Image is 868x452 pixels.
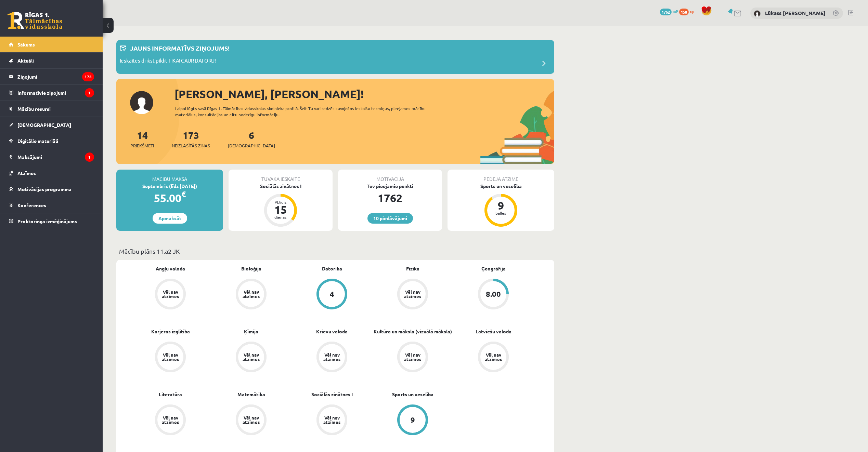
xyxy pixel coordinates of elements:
a: Vēl nav atzīmes [211,279,292,311]
a: Vēl nav atzīmes [130,342,211,374]
a: Vēl nav atzīmes [130,404,211,437]
a: Sākums [9,37,94,52]
div: 15 [270,204,291,215]
div: 4 [330,290,334,298]
a: 8.00 [453,279,534,311]
span: xp [690,9,694,14]
span: Priekšmeti [130,142,154,149]
div: [PERSON_NAME], [PERSON_NAME]! [174,86,554,102]
a: Ķīmija [244,328,258,335]
legend: Ziņojumi [17,69,94,84]
a: Aktuāli [9,53,94,68]
div: Vēl nav atzīmes [161,415,180,424]
div: Vēl nav atzīmes [161,290,180,298]
span: Digitālie materiāli [17,138,58,144]
div: 9 [491,200,511,211]
div: 55.00 [116,190,223,206]
a: 173Neizlasītās ziņas [172,129,210,149]
a: Maksājumi1 [9,149,94,165]
span: Neizlasītās ziņas [172,142,210,149]
a: 1762 mP [660,9,678,14]
div: Tuvākā ieskaite [229,170,333,183]
a: Bioloģija [241,265,261,272]
div: 9 [411,416,415,424]
a: Krievu valoda [316,328,348,335]
span: 1762 [660,9,672,15]
a: Sociālās zinātnes I [311,391,353,398]
i: 173 [82,72,94,81]
a: Lūkass [PERSON_NAME] [765,10,826,16]
div: Sociālās zinātnes I [229,183,333,190]
div: 1762 [338,190,442,206]
span: [DEMOGRAPHIC_DATA] [17,122,71,128]
a: 158 xp [679,9,698,14]
a: Digitālie materiāli [9,133,94,149]
div: Vēl nav atzīmes [403,353,422,361]
span: Sākums [17,41,35,48]
a: Sociālās zinātnes I Atlicis 15 dienas [229,183,333,228]
div: Vēl nav atzīmes [484,353,503,361]
a: Matemātika [237,391,265,398]
div: Vēl nav atzīmes [242,415,261,424]
a: Konferences [9,197,94,213]
a: Vēl nav atzīmes [211,342,292,374]
legend: Informatīvie ziņojumi [17,85,94,101]
div: 8.00 [486,290,501,298]
span: Aktuāli [17,57,34,64]
div: Atlicis [270,200,291,204]
div: Sports un veselība [448,183,554,190]
a: Atzīmes [9,165,94,181]
span: € [181,189,186,199]
legend: Maksājumi [17,149,94,165]
a: Kultūra un māksla (vizuālā māksla) [374,328,452,335]
div: Vēl nav atzīmes [322,415,341,424]
div: Vēl nav atzīmes [322,353,341,361]
div: Motivācija [338,170,442,183]
span: Atzīmes [17,170,36,176]
i: 1 [85,152,94,162]
a: Jauns informatīvs ziņojums! Ieskaites drīkst pildīt TIKAI CAUR DATORU! [120,43,551,70]
span: 158 [679,9,689,15]
a: 4 [292,279,372,311]
a: Sports un veselība 9 balles [448,183,554,228]
i: 1 [85,88,94,97]
div: Mācību maksa [116,170,223,183]
a: Motivācijas programma [9,181,94,197]
p: Mācību plāns 11.a2 JK [119,247,552,256]
div: Vēl nav atzīmes [242,353,261,361]
a: Karjeras izglītība [151,328,190,335]
a: Informatīvie ziņojumi1 [9,85,94,101]
a: Vēl nav atzīmes [372,279,453,311]
a: Proktoringa izmēģinājums [9,213,94,229]
div: Vēl nav atzīmes [242,290,261,298]
img: Lūkass Pēteris Liepiņš [754,10,761,17]
p: Ieskaites drīkst pildīt TIKAI CAUR DATORU! [120,57,216,66]
span: Proktoringa izmēģinājums [17,218,77,224]
a: 9 [372,404,453,437]
span: Motivācijas programma [17,186,72,192]
a: Vēl nav atzīmes [211,404,292,437]
a: 10 piedāvājumi [367,213,413,224]
a: Literatūra [159,391,182,398]
p: Jauns informatīvs ziņojums! [130,43,230,53]
a: Sports un veselība [392,391,433,398]
a: Rīgas 1. Tālmācības vidusskola [8,12,62,29]
a: Latviešu valoda [476,328,511,335]
a: Datorika [322,265,342,272]
span: Konferences [17,202,46,208]
a: Mācību resursi [9,101,94,117]
a: Vēl nav atzīmes [130,279,211,311]
a: Vēl nav atzīmes [453,342,534,374]
a: Vēl nav atzīmes [292,342,372,374]
a: Ziņojumi173 [9,69,94,84]
a: Vēl nav atzīmes [372,342,453,374]
div: Laipni lūgts savā Rīgas 1. Tālmācības vidusskolas skolnieka profilā. Šeit Tu vari redzēt tuvojošo... [175,105,438,118]
a: Fizika [406,265,419,272]
a: 6[DEMOGRAPHIC_DATA] [228,129,275,149]
a: Angļu valoda [156,265,185,272]
div: Tev pieejamie punkti [338,183,442,190]
a: [DEMOGRAPHIC_DATA] [9,117,94,133]
div: Vēl nav atzīmes [403,290,422,298]
div: Vēl nav atzīmes [161,353,180,361]
a: 14Priekšmeti [130,129,154,149]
